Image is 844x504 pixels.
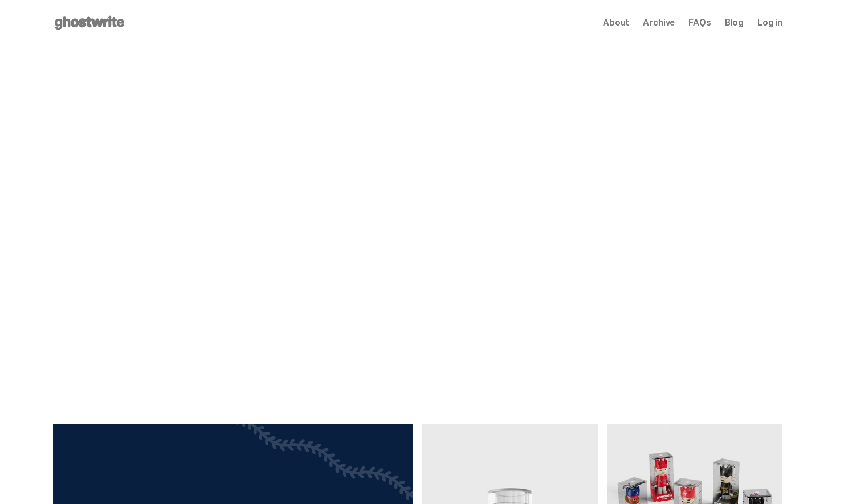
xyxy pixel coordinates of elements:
[757,18,782,27] a: Log in
[688,18,711,27] a: FAQs
[643,18,675,27] a: Archive
[725,18,744,27] a: Blog
[603,18,629,27] a: About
